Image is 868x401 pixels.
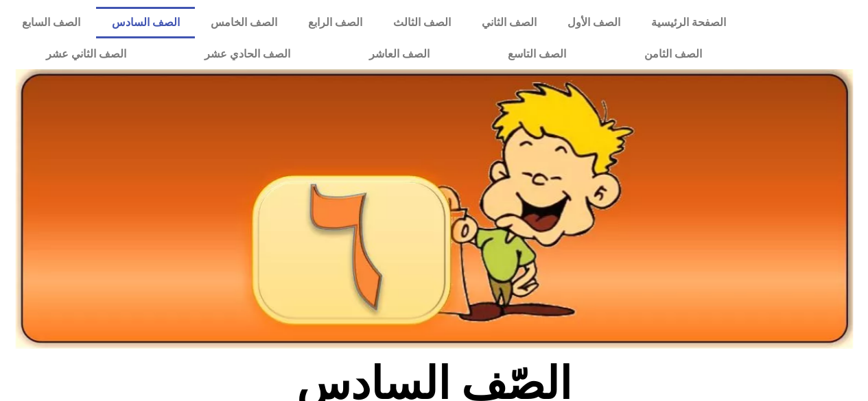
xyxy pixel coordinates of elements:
[466,7,552,38] a: الصف الثاني
[552,7,635,38] a: الصف الأول
[605,38,741,70] a: الصف الثامن
[195,7,292,38] a: الصف الخامس
[7,38,165,70] a: الصف الثاني عشر
[330,38,469,70] a: الصف العاشر
[292,7,377,38] a: الصف الرابع
[7,7,96,38] a: الصف السابع
[635,7,741,38] a: الصفحة الرئيسية
[377,7,466,38] a: الصف الثالث
[96,7,195,38] a: الصف السادس
[165,38,329,70] a: الصف الحادي عشر
[469,38,605,70] a: الصف التاسع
